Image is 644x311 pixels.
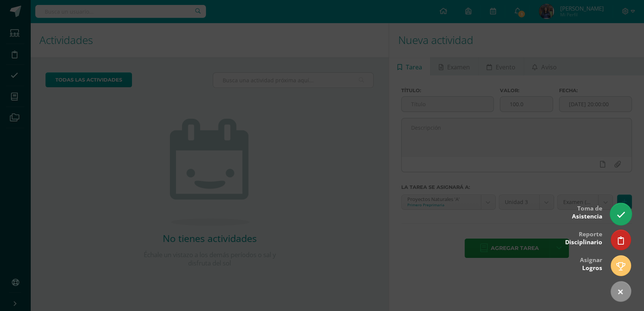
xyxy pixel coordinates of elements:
[580,251,602,276] div: Asignar
[565,238,602,246] span: Disciplinario
[582,264,602,272] span: Logros
[572,212,602,220] span: Asistencia
[565,225,602,250] div: Reporte
[572,199,602,224] div: Toma de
